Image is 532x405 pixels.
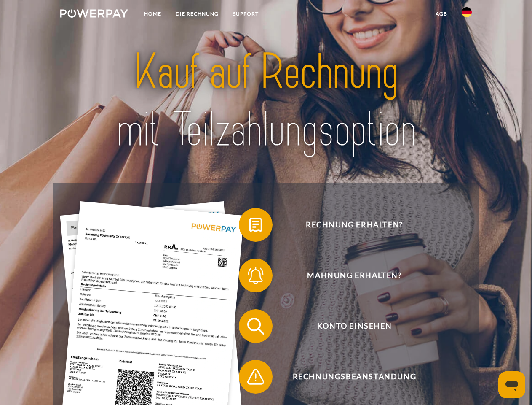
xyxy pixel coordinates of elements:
button: Konto einsehen [239,309,458,343]
img: qb_bell.svg [245,265,266,286]
a: DIE RECHNUNG [168,6,226,22]
img: qb_bill.svg [245,214,266,235]
iframe: Schaltfläche zum Öffnen des Messaging-Fensters [498,371,525,398]
span: Konto einsehen [251,309,457,343]
img: logo-powerpay-white.svg [60,9,128,18]
img: qb_warning.svg [245,366,266,387]
span: Rechnungsbeanstandung [251,360,457,394]
a: Home [137,6,168,22]
a: agb [428,6,454,22]
img: title-powerpay_de.svg [80,40,452,162]
img: de [462,7,472,17]
button: Rechnung erhalten? [239,208,458,242]
button: Rechnungsbeanstandung [239,360,458,394]
span: Rechnung erhalten? [251,208,457,242]
img: qb_search.svg [245,316,266,337]
button: Mahnung erhalten? [239,259,458,292]
a: SUPPORT [226,6,266,22]
span: Mahnung erhalten? [251,259,457,292]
